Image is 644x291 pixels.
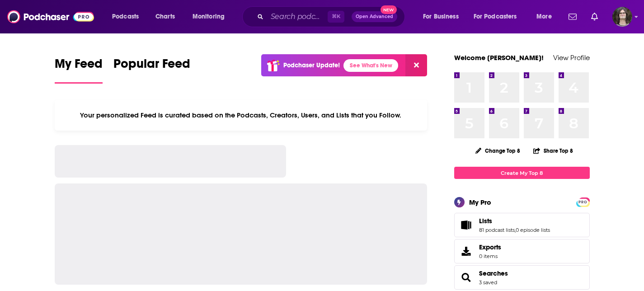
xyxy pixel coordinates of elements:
[479,253,501,259] span: 0 items
[457,219,475,231] a: Lists
[251,6,414,27] div: Search podcasts, credits, & more...
[469,198,491,207] div: My Pro
[612,7,632,27] img: User Profile
[457,245,475,258] span: Exports
[186,9,236,24] button: open menu
[553,53,590,62] a: View Profile
[150,9,180,24] a: Charts
[328,11,344,23] span: ⌘ K
[479,227,515,233] a: 81 podcast lists
[381,5,397,14] span: New
[612,7,632,27] span: Logged in as jack14248
[578,198,588,205] a: PRO
[454,213,590,237] span: Lists
[417,9,470,24] button: open menu
[565,9,580,24] a: Show notifications dropdown
[155,10,175,23] span: Charts
[356,14,393,19] span: Open Advanced
[193,10,225,23] span: Monitoring
[55,56,103,77] span: My Feed
[457,271,475,284] a: Searches
[578,199,588,206] span: PRO
[113,56,190,84] a: Popular Feed
[423,10,459,23] span: For Business
[106,9,150,24] button: open menu
[479,279,497,286] a: 3 saved
[474,10,517,23] span: For Podcasters
[530,9,563,24] button: open menu
[479,269,508,277] a: Searches
[267,9,328,24] input: Search podcasts, credits, & more...
[479,217,492,225] span: Lists
[352,11,397,22] button: Open AdvancedNew
[454,265,590,290] span: Searches
[515,227,516,233] span: ,
[468,9,530,24] button: open menu
[533,142,573,160] button: Share Top 8
[479,217,550,225] a: Lists
[283,61,340,69] p: Podchaser Update!
[454,239,590,263] a: Exports
[55,100,428,131] div: Your personalized Feed is curated based on the Podcasts, Creators, Users, and Lists that you Follow.
[454,167,590,179] a: Create My Top 8
[454,53,544,62] a: Welcome [PERSON_NAME]!
[112,10,139,23] span: Podcasts
[536,10,552,23] span: More
[55,56,103,84] a: My Feed
[516,227,550,233] a: 0 episode lists
[479,243,501,251] span: Exports
[113,56,190,77] span: Popular Feed
[343,59,398,72] a: See What's New
[7,8,94,25] img: Podchaser - Follow, Share and Rate Podcasts
[588,9,602,24] a: Show notifications dropdown
[470,145,526,156] button: Change Top 8
[612,7,632,27] button: Show profile menu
